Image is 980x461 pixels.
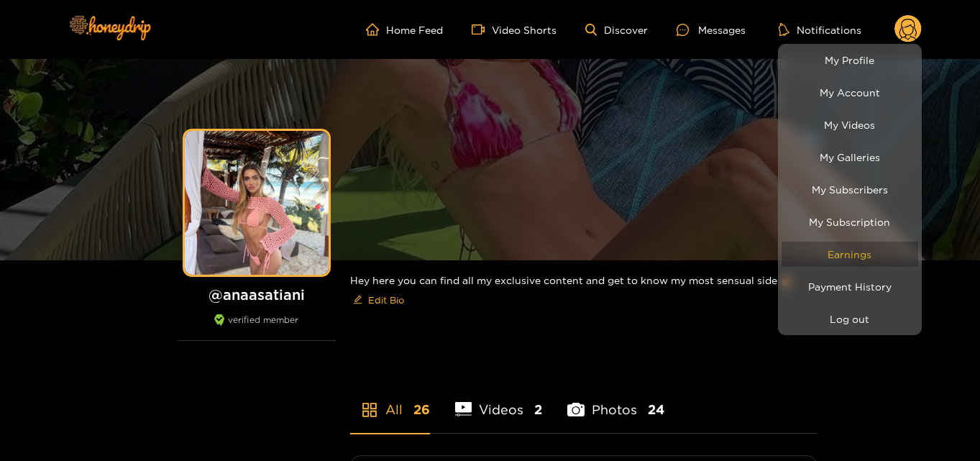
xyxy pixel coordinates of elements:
a: My Subscription [782,209,918,234]
a: My Account [782,80,918,105]
a: My Galleries [782,145,918,170]
a: My Videos [782,112,918,137]
a: Payment History [782,274,918,299]
a: My Profile [782,47,918,73]
a: My Subscribers [782,177,918,202]
button: Log out [782,306,918,332]
a: Earnings [782,242,918,267]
